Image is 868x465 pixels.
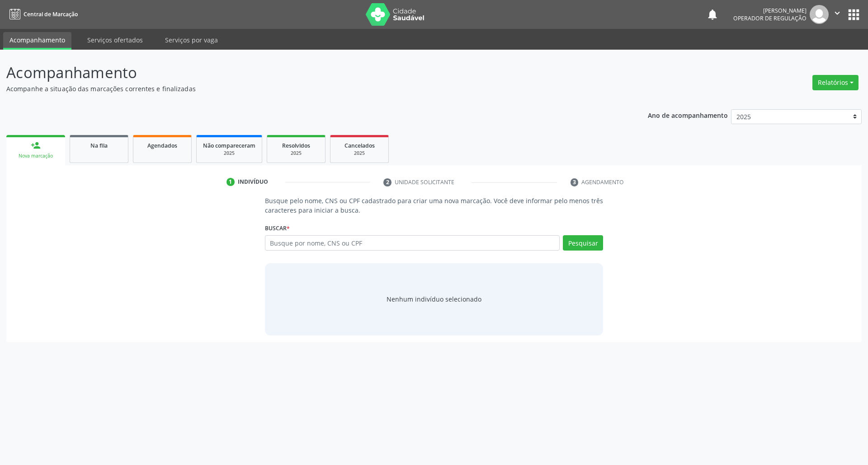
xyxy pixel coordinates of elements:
div: 2025 [203,150,255,157]
input: Busque por nome, CNS ou CPF [265,235,560,251]
span: Na fila [90,142,108,149]
div: Nenhum indivíduo selecionado [387,294,481,304]
div: Indivíduo [238,178,268,186]
i:  [832,8,842,18]
div: Nova marcação [13,153,59,159]
a: Serviços ofertados [81,32,149,48]
button: notifications [706,8,719,21]
a: Acompanhamento [3,32,71,50]
div: person_add [31,140,41,150]
div: 2025 [274,150,319,157]
button: Pesquisar [563,235,603,251]
p: Acompanhe a situação das marcações correntes e finalizadas [6,84,605,93]
span: Agendados [147,142,177,149]
p: Busque pelo nome, CNS ou CPF cadastrado para criar uma nova marcação. Você deve informar pelo men... [265,196,604,215]
div: 2025 [337,150,382,157]
div: [PERSON_NAME] [733,7,807,14]
p: Acompanhamento [6,61,605,84]
p: Ano de acompanhamento [648,109,728,121]
button: Relatórios [812,75,859,90]
span: Não compareceram [203,142,255,149]
div: 1 [226,178,235,186]
span: Central de Marcação [24,10,78,18]
span: Cancelados [344,142,375,149]
label: Buscar [265,221,290,235]
span: Resolvidos [282,142,310,149]
button:  [829,5,846,24]
img: img [810,5,829,24]
button: apps [846,7,862,23]
a: Central de Marcação [6,7,78,22]
a: Serviços por vaga [159,32,224,48]
span: Operador de regulação [733,14,807,22]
